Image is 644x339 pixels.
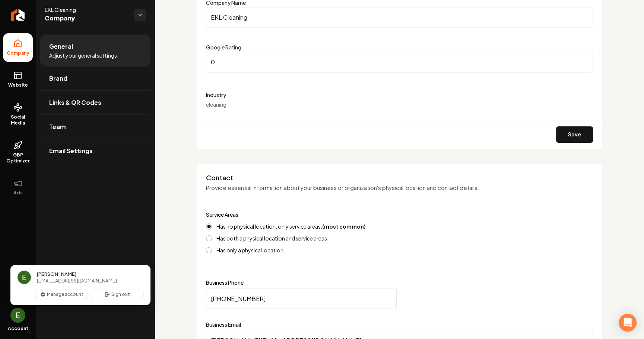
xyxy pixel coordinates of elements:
[45,13,128,24] span: Company
[49,52,118,59] span: Adjust your general settings.
[619,314,637,332] div: Open Intercom Messenger
[91,290,143,299] button: Sign out
[49,74,67,83] span: Brand
[35,290,88,299] button: Manage account
[10,190,26,196] span: Ads
[4,50,32,56] span: Company
[5,82,31,88] span: Website
[3,152,33,164] span: GBP Optimizer
[10,308,25,323] img: Eli Lippman
[49,146,93,155] span: Email Settings
[10,265,150,305] div: User button popover
[18,271,31,284] img: Eli Lippman
[216,248,285,253] label: Has only a physical location.
[11,9,25,21] img: Rebolt Logo
[206,173,593,182] h3: Contact
[206,7,593,28] input: Company Name
[206,44,241,51] label: Google Rating
[49,122,66,131] span: Team
[206,101,226,108] span: cleaning
[45,6,128,13] span: EKL Cleaning
[216,224,366,229] label: Has no physical location, only service areas.
[216,236,329,241] label: Has both a physical location and service areas.
[206,280,593,285] label: Business Phone
[556,126,593,143] button: Save
[206,321,593,328] label: Business Email
[37,277,117,284] span: [EMAIL_ADDRESS][DOMAIN_NAME]
[206,184,593,192] p: Provide essential information about your business or organization's physical location and contact...
[49,98,101,107] span: Links & QR Codes
[206,211,238,218] label: Service Areas
[37,271,76,277] span: [PERSON_NAME]
[206,52,593,72] input: Google Rating
[3,114,33,126] span: Social Media
[49,42,73,51] span: General
[10,308,25,323] button: Close user button
[8,326,28,332] span: Account
[322,223,366,230] strong: (most common)
[206,90,593,99] label: Industry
